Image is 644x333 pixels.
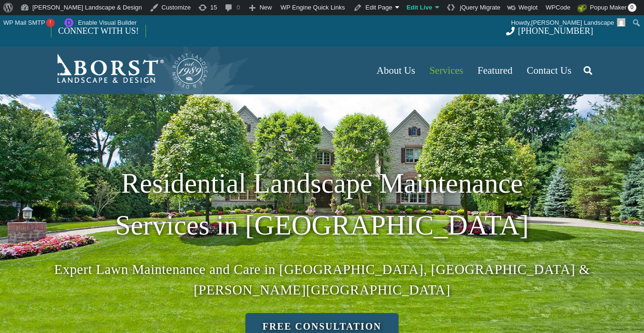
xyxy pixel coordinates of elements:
[51,20,145,42] a: CONNECT WITH US!
[507,15,629,30] a: Howdy,
[429,65,463,76] span: Services
[470,47,519,94] a: Featured
[578,59,597,82] a: Search
[628,3,636,12] span: 0
[527,65,572,76] span: Contact Us
[51,51,209,89] a: Borst-Logo
[46,19,55,27] span: !
[54,262,590,297] span: Expert Lawn Maintenance and Care in [GEOGRAPHIC_DATA], [GEOGRAPHIC_DATA] & [PERSON_NAME][GEOGRAPH...
[506,26,593,36] a: [PHONE_NUMBER]
[115,168,528,241] span: Residential Landscape Maintenance Services in [GEOGRAPHIC_DATA]
[531,19,614,26] span: [PERSON_NAME] Landscape
[422,47,470,94] a: Services
[478,65,512,76] span: Featured
[377,65,415,76] span: About Us
[370,47,422,94] a: About Us
[520,47,579,94] a: Contact Us
[518,26,593,36] span: [PHONE_NUMBER]
[59,15,140,30] a: Enable Visual Builder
